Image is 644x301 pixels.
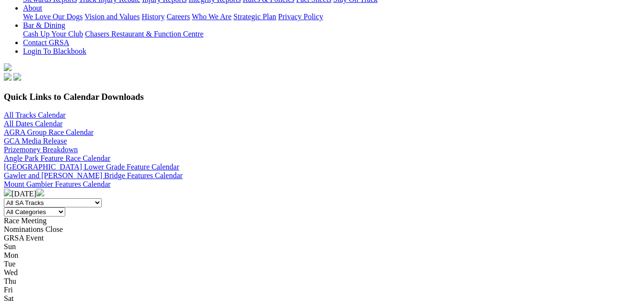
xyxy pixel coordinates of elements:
div: Nominations Close [4,225,640,234]
a: Vision and Values [84,12,140,21]
a: Login To Blackbook [23,47,86,55]
div: Thu [4,277,640,286]
a: Contact GRSA [23,38,69,47]
a: All Dates Calendar [4,120,63,128]
a: Mount Gambier Features Calendar [4,180,111,188]
img: logo-grsa-white.png [4,63,12,71]
div: About [23,12,640,21]
a: Who We Are [192,12,232,21]
a: Cash Up Your Club [23,30,83,38]
a: Privacy Policy [278,12,323,21]
a: GCA Media Release [4,137,67,145]
div: [DATE] [4,189,640,198]
a: Angle Park Feature Race Calendar [4,154,110,162]
div: Sun [4,242,640,251]
a: AGRA Group Race Calendar [4,128,94,136]
a: Careers [166,12,190,21]
img: chevron-left-pager-white.svg [4,189,12,196]
a: All Tracks Calendar [4,111,66,119]
img: chevron-right-pager-white.svg [36,189,44,196]
div: Mon [4,251,640,260]
a: [GEOGRAPHIC_DATA] Lower Grade Feature Calendar [4,163,179,171]
img: twitter.svg [13,73,21,81]
a: Prizemoney Breakdown [4,145,78,154]
div: Race Meeting [4,217,640,225]
a: Gawler and [PERSON_NAME] Bridge Features Calendar [4,171,183,180]
div: Fri [4,286,640,294]
img: facebook.svg [4,73,12,81]
a: We Love Our Dogs [23,12,82,21]
div: Bar & Dining [23,30,640,38]
a: About [23,4,42,12]
a: Chasers Restaurant & Function Centre [85,30,203,38]
div: Wed [4,268,640,277]
a: History [141,12,164,21]
div: GRSA Event [4,234,640,242]
a: Bar & Dining [23,21,65,29]
div: Tue [4,260,640,268]
h3: Quick Links to Calendar Downloads [4,92,640,102]
a: Strategic Plan [234,12,276,21]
